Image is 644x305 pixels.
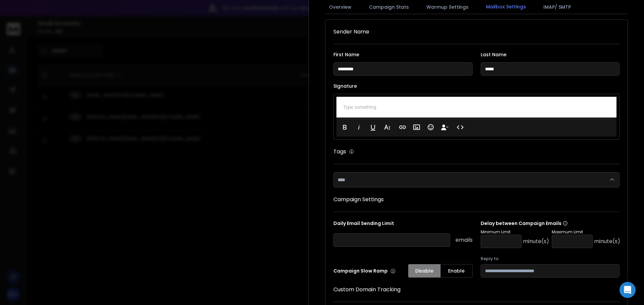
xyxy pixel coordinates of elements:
[333,268,395,274] p: Campaign Slow Ramp
[438,121,451,134] button: Insert Unsubscribe Link
[333,148,346,156] h1: Tags
[333,220,473,229] p: Daily Email Sending Limit
[594,237,620,245] p: minute(s)
[620,282,636,298] div: Open Intercom Messenger
[481,229,549,235] p: Minimum Limit
[333,196,620,204] h1: Campaign Settings
[523,237,549,245] p: minute(s)
[440,264,473,278] button: Enable
[333,84,620,88] label: Signature
[552,229,620,235] p: Maximum Limit
[333,52,473,57] label: First Name
[367,121,379,134] button: Underline (Ctrl+U)
[333,28,620,36] h1: Sender Name
[408,264,440,278] button: Disable
[410,121,423,134] button: Insert Image (Ctrl+P)
[424,121,437,134] button: Emoticons
[353,121,365,134] button: Italic (Ctrl+I)
[454,121,467,134] button: Code View
[455,236,473,244] p: emails
[481,52,620,57] label: Last Name
[481,256,620,261] label: Reply to
[481,220,620,227] p: Delay between Campaign Emails
[333,286,620,294] h1: Custom Domain Tracking
[396,121,409,134] button: Insert Link (Ctrl+K)
[338,121,351,134] button: Bold (Ctrl+B)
